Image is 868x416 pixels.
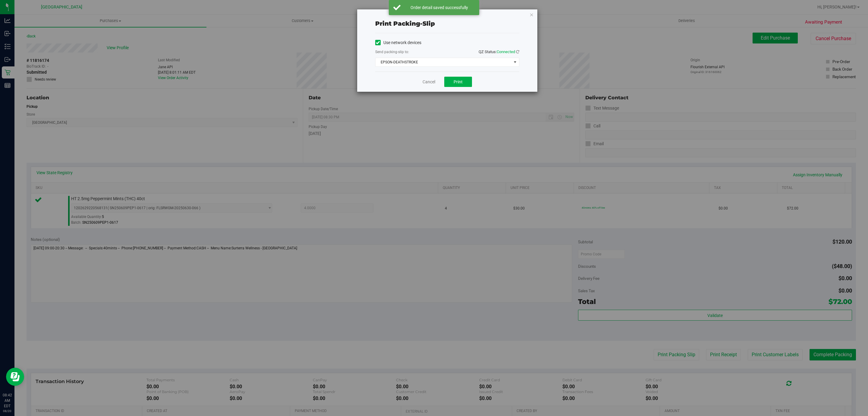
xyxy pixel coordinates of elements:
[444,77,472,87] button: Print
[497,50,515,54] span: Connected
[423,79,435,85] a: Cancel
[375,20,435,27] span: Print packing-slip
[375,49,409,55] label: Send packing-slip to:
[454,79,463,84] span: Print
[376,58,511,66] span: EPSON-DEATHSTROKE
[479,50,519,54] span: QZ Status:
[511,58,519,66] span: select
[375,40,421,46] label: Use network devices
[404,5,475,11] div: Order detail saved successfully
[6,368,24,386] iframe: Resource center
